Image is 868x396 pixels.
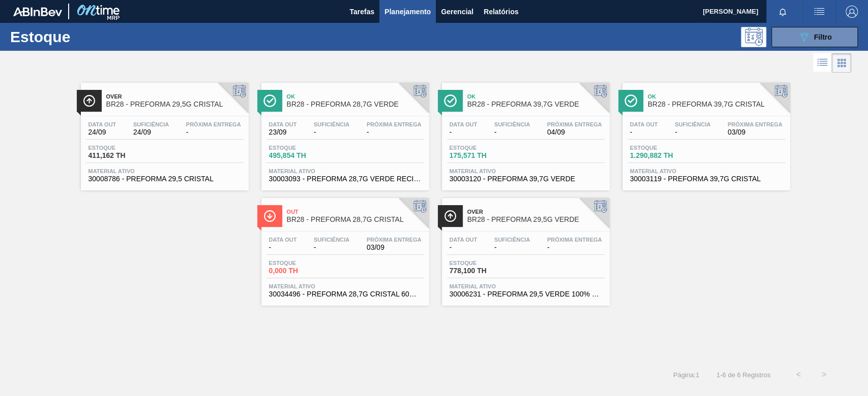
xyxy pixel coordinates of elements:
span: BR28 - PREFORMA 39,7G CRISTAL [648,101,785,108]
span: Suficiência [494,121,530,127]
span: - [186,128,241,136]
span: Estoque [630,145,701,151]
h1: Estoque [10,31,159,43]
span: - [547,244,602,251]
span: Ok [467,93,605,100]
span: BR28 - PREFORMA 28,7G CRISTAL [287,216,424,223]
div: Visão em Lista [813,53,832,73]
span: Material ativo [88,168,241,174]
span: Data out [88,121,116,127]
span: Estoque [269,145,340,151]
img: Ícone [263,94,276,107]
span: Próxima Entrega [186,121,241,127]
img: TNhmsLtSVTkK8tSr43FrP2fwEKptu5GPRR3wAAAABJRU5ErkJggg== [13,7,62,16]
span: Data out [269,121,297,127]
span: Over [106,93,244,100]
button: < [786,362,811,387]
span: 30003093 - PREFORMA 28,7G VERDE RECICLADA [269,175,422,183]
div: Pogramando: nenhum usuário selecionado [741,27,766,47]
span: 1 - 6 de 6 Registros [714,371,770,379]
span: 175,571 TH [450,152,521,159]
a: ÍconeOkBR28 - PREFORMA 39,7G VERDEData out-Suficiência-Próxima Entrega04/09Estoque175,571 THMater... [434,75,615,190]
span: - [675,128,710,136]
span: 1.290,882 TH [630,152,701,159]
span: Data out [450,121,477,127]
span: Data out [630,121,658,127]
span: Suficiência [314,237,349,243]
span: Próxima Entrega [367,121,422,127]
span: Ok [287,93,424,100]
span: Estoque [450,145,521,151]
a: ÍconeOkBR28 - PREFORMA 39,7G CRISTALData out-Suficiência-Próxima Entrega03/09Estoque1.290,882 THM... [615,75,795,190]
span: 24/09 [88,128,116,136]
span: Estoque [450,260,521,266]
span: 04/09 [547,128,602,136]
span: Próxima Entrega [547,237,602,243]
a: ÍconeOverBR28 - PREFORMA 29,5G VERDEData out-Suficiência-Próxima Entrega-Estoque778,100 THMateria... [434,190,615,306]
img: Logout [846,6,858,18]
span: BR28 - PREFORMA 39,7G VERDE [467,101,605,108]
span: BR28 - PREFORMA 29,5G VERDE [467,216,605,223]
button: Notificações [766,5,799,19]
span: - [314,128,349,136]
span: Estoque [88,145,160,151]
span: 30003119 - PREFORMA 39,7G CRISTAL [630,175,783,183]
span: Data out [269,237,297,243]
span: 23/09 [269,128,297,136]
span: - [367,128,422,136]
span: Material ativo [450,283,602,289]
span: Filtro [814,33,832,41]
span: - [450,128,477,136]
img: Ícone [83,94,96,107]
img: Ícone [444,210,457,222]
span: Estoque [269,260,340,266]
span: Relatórios [484,6,518,18]
span: Material ativo [269,168,422,174]
span: Data out [450,237,477,243]
span: Suficiência [314,121,349,127]
img: Ícone [624,94,637,107]
span: Over [467,209,605,215]
span: Página : 1 [673,371,699,379]
span: Próxima Entrega [728,121,783,127]
span: Próxima Entrega [547,121,602,127]
span: Próxima Entrega [367,237,422,243]
span: Planejamento [384,6,431,18]
span: Tarefas [349,6,374,18]
span: 0,000 TH [269,267,340,275]
span: 30006231 - PREFORMA 29,5 VERDE 100% RECICLADA [450,290,602,298]
div: Visão em Cards [832,53,851,73]
button: Filtro [771,27,858,47]
span: BR28 - PREFORMA 28,7G VERDE [287,101,424,108]
span: 778,100 TH [450,267,521,275]
a: ÍconeOutBR28 - PREFORMA 28,7G CRISTALData out-Suficiência-Próxima Entrega03/09Estoque0,000 THMate... [254,190,434,306]
span: Suficiência [675,121,710,127]
span: Material ativo [630,168,783,174]
span: Out [287,209,424,215]
span: - [494,244,530,251]
span: Suficiência [494,237,530,243]
span: BR28 - PREFORMA 29,5G CRISTAL [106,101,244,108]
img: userActions [813,6,825,18]
span: Material ativo [269,283,422,289]
a: ÍconeOverBR28 - PREFORMA 29,5G CRISTALData out24/09Suficiência24/09Próxima Entrega-Estoque411,162... [73,75,254,190]
span: Material ativo [450,168,602,174]
span: 03/09 [367,244,422,251]
span: - [630,128,658,136]
span: - [314,244,349,251]
span: 30003120 - PREFORMA 39,7G VERDE [450,175,602,183]
span: Ok [648,93,785,100]
span: Gerencial [441,6,473,18]
span: - [269,244,297,251]
span: - [450,244,477,251]
img: Ícone [263,210,276,222]
span: 03/09 [728,128,783,136]
span: 30034496 - PREFORMA 28,7G CRISTAL 60% REC [269,290,422,298]
span: 24/09 [133,128,169,136]
button: > [811,362,836,387]
span: Suficiência [133,121,169,127]
span: 30008786 - PREFORMA 29,5 CRISTAL [88,175,241,183]
span: 411,162 TH [88,152,160,159]
img: Ícone [444,94,457,107]
a: ÍconeOkBR28 - PREFORMA 28,7G VERDEData out23/09Suficiência-Próxima Entrega-Estoque495,854 THMater... [254,75,434,190]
